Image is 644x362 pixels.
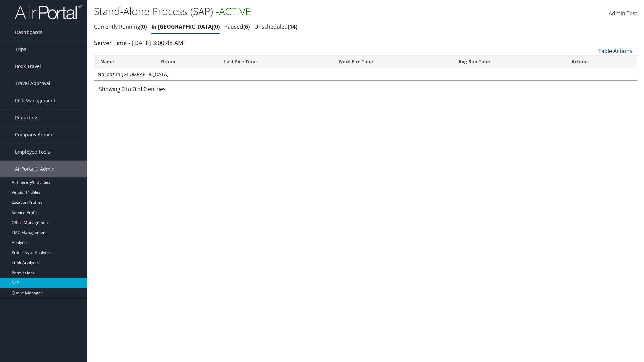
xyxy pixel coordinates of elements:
[15,109,37,126] span: Reporting
[598,47,632,55] a: Table Actions
[94,38,637,47] div: Server Time - [DATE] 3:00:48 AM
[140,23,147,31] span: 0
[609,10,637,17] span: Admin Test
[243,23,250,31] span: 6
[609,3,637,24] a: Admin Test
[94,55,155,68] th: Name: activate to sort column ascending
[151,23,220,31] a: In [GEOGRAPHIC_DATA]0
[15,126,52,143] span: Company Admin
[15,4,82,20] img: airportal-logo.png
[254,23,297,31] a: Unscheduled14
[15,58,41,75] span: Book Travel
[15,75,50,92] span: Travel Approval
[288,23,297,31] span: 14
[99,85,225,97] div: Showing 0 to 0 of 0 entries
[94,68,637,80] td: No Jobs In [GEOGRAPHIC_DATA]
[452,55,566,68] th: Avg Run Time: activate to sort column ascending
[94,23,147,31] a: Currently Running0
[333,55,452,68] th: Next Fire Time: activate to sort column descending
[213,23,220,31] span: 0
[219,4,251,18] span: ACTIVE
[15,92,55,109] span: Risk Management
[15,143,50,160] span: Employee Tools
[224,23,250,31] a: Paused6
[94,4,456,18] h1: Stand-Alone Process (SAP) -
[565,55,637,68] th: Actions
[15,41,26,58] span: Trips
[15,24,42,41] span: Dashboards
[155,55,218,68] th: Group: activate to sort column ascending
[218,55,333,68] th: Last Fire Time: activate to sort column ascending
[15,161,55,177] span: AirPortal® Admin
